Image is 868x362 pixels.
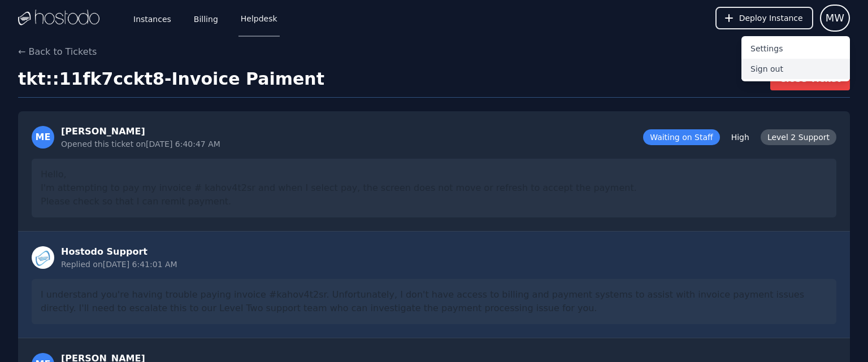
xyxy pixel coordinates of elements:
div: Hostodo Support [61,245,177,259]
div: ME [32,126,54,149]
button: Sign out [741,59,850,79]
span: Deploy Instance [739,12,803,24]
div: [PERSON_NAME] [61,125,220,138]
img: Logo [18,10,99,27]
img: Staff [32,246,54,269]
span: MW [826,10,844,26]
div: Hello, I'm attempting to pay my invoice # kahov4t2sr and when I select pay, the screen does not m... [32,159,836,217]
div: Replied on [DATE] 6:41:01 AM [61,259,177,270]
span: High [724,129,756,145]
button: Settings [741,38,850,59]
button: Deploy Instance [715,7,813,29]
div: Opened this ticket on [DATE] 6:40:47 AM [61,138,220,150]
button: User menu [820,5,850,32]
div: I understand you're having trouble paying invoice #kahov4t2sr. Unfortunately, I don't have access... [32,279,836,324]
button: ← Back to Tickets [18,45,97,59]
h1: tkt::11fk7cckt8 - Invoice Paiment [18,69,324,89]
span: Waiting on Staff [643,129,720,145]
span: Level 2 Support [761,129,836,145]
